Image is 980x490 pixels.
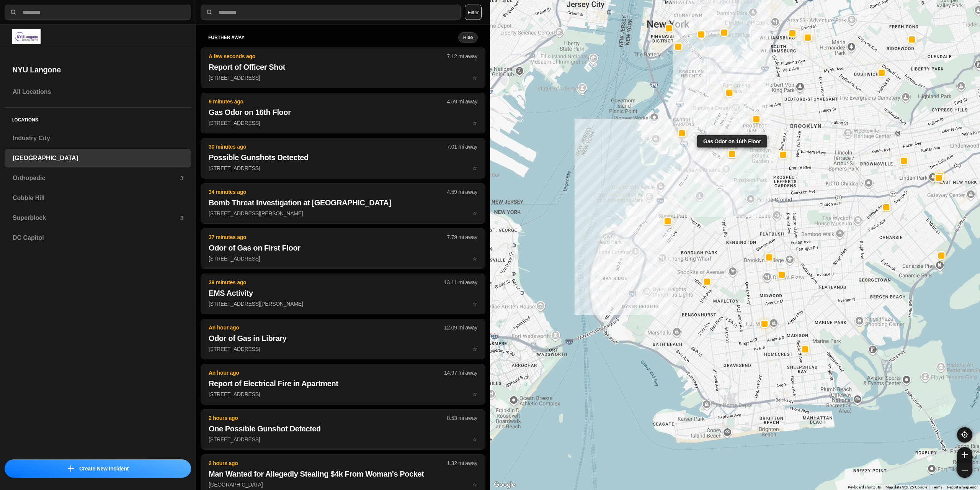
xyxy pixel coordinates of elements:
p: 7.12 mi away [447,52,477,60]
p: 2 hours ago [209,459,447,467]
a: 2 hours ago8.53 mi awayOne Possible Gunshot Detected[STREET_ADDRESS]star [201,436,485,442]
a: Report a map error [947,485,978,489]
img: zoom-in [962,452,968,458]
span: Map data ©2025 Google [885,485,927,489]
img: search [206,8,213,16]
span: star [472,120,477,126]
a: Cobble Hill [5,189,191,207]
p: 1.32 mi away [447,459,477,467]
button: An hour ago12.09 mi awayOdor of Gas in Library[STREET_ADDRESS]star [201,319,485,359]
a: 2 hours ago1.32 mi awayMan Wanted for Allegedly Stealing $4k From Woman's Pocket[GEOGRAPHIC_DATA]... [201,481,485,488]
a: 37 minutes ago7.79 mi awayOdor of Gas on First Floor[STREET_ADDRESS]star [201,255,485,262]
span: star [472,210,477,216]
a: Superblock3 [5,209,191,227]
a: Terms (opens in new tab) [932,485,942,489]
h2: Possible Gunshots Detected [209,152,477,163]
p: An hour ago [209,369,444,377]
a: A few seconds ago7.12 mi awayReport of Officer Shot[STREET_ADDRESS]star [201,74,485,81]
p: [STREET_ADDRESS] [209,74,477,82]
span: star [472,346,477,352]
p: 12.09 mi away [444,324,477,331]
h2: Man Wanted for Allegedly Stealing $4k From Woman's Pocket [209,469,477,479]
p: 3 [180,174,183,182]
h2: Report of Officer Shot [209,62,477,72]
a: 30 minutes ago7.01 mi awayPossible Gunshots Detected[STREET_ADDRESS]star [201,165,485,171]
p: 30 minutes ago [209,143,447,151]
a: 34 minutes ago4.59 mi awayBomb Threat Investigation at [GEOGRAPHIC_DATA][STREET_ADDRESS][PERSON_N... [201,210,485,216]
p: Create New Incident [79,465,129,472]
h2: Bomb Threat Investigation at [GEOGRAPHIC_DATA] [209,197,477,208]
p: [GEOGRAPHIC_DATA] [209,481,477,488]
h2: NYU Langone [12,64,183,75]
p: 7.79 mi away [447,233,477,241]
p: 3 [180,214,183,222]
p: 4.59 mi away [447,188,477,196]
h2: Gas Odor on 16th Floor [209,107,477,118]
button: An hour ago14.97 mi awayReport of Electrical Fire in Apartment[STREET_ADDRESS]star [201,364,485,405]
button: Filter [465,5,482,20]
h2: Odor of Gas in Library [209,333,477,344]
p: [STREET_ADDRESS] [209,119,477,127]
h3: Industry City [13,134,183,143]
h2: Report of Electrical Fire in Apartment [209,378,477,389]
button: zoom-in [957,447,972,462]
h3: All Locations [13,87,183,97]
img: Google [492,480,517,490]
div: Gas Odor on 16th Floor [697,135,767,147]
h5: Locations [5,108,191,129]
h2: EMS Activity [209,288,477,298]
h2: Odor of Gas on First Floor [209,243,477,253]
p: 4.59 mi away [447,98,477,105]
a: 9 minutes ago4.59 mi awayGas Odor on 16th Floor[STREET_ADDRESS]star [201,120,485,126]
h3: [GEOGRAPHIC_DATA] [13,154,183,163]
button: A few seconds ago7.12 mi awayReport of Officer Shot[STREET_ADDRESS]star [201,48,485,88]
button: 34 minutes ago4.59 mi awayBomb Threat Investigation at [GEOGRAPHIC_DATA][STREET_ADDRESS][PERSON_N... [201,183,485,224]
p: 9 minutes ago [209,98,447,105]
a: Orthopedic3 [5,169,191,187]
span: star [472,391,477,397]
button: recenter [957,427,972,442]
p: [STREET_ADDRESS] [209,164,477,172]
p: 7.01 mi away [447,143,477,151]
h5: further away [208,34,458,41]
a: An hour ago14.97 mi awayReport of Electrical Fire in Apartment[STREET_ADDRESS]star [201,391,485,397]
h3: Orthopedic [13,174,180,183]
span: star [472,75,477,81]
p: [STREET_ADDRESS] [209,345,477,353]
img: icon [68,465,74,472]
p: An hour ago [209,324,444,331]
button: Hide [458,32,478,43]
button: 30 minutes ago7.01 mi awayPossible Gunshots Detected[STREET_ADDRESS]star [201,138,485,179]
h3: Cobble Hill [13,193,183,203]
small: Hide [463,34,473,41]
p: 37 minutes ago [209,233,447,241]
h3: Superblock [13,213,180,223]
a: DC Capitol [5,229,191,247]
button: 37 minutes ago7.79 mi awayOdor of Gas on First Floor[STREET_ADDRESS]star [201,228,485,269]
p: 13.11 mi away [444,279,477,286]
span: star [472,436,477,442]
a: 39 minutes ago13.11 mi awayEMS Activity[STREET_ADDRESS][PERSON_NAME]star [201,300,485,307]
p: [STREET_ADDRESS][PERSON_NAME] [209,210,477,217]
p: [STREET_ADDRESS] [209,436,477,443]
button: 39 minutes ago13.11 mi awayEMS Activity[STREET_ADDRESS][PERSON_NAME]star [201,274,485,314]
p: [STREET_ADDRESS][PERSON_NAME] [209,300,477,308]
button: zoom-out [957,462,972,478]
span: star [472,256,477,262]
span: star [472,165,477,171]
img: search [10,8,17,16]
a: All Locations [5,83,191,101]
p: 34 minutes ago [209,188,447,196]
h3: DC Capitol [13,233,183,243]
p: 8.53 mi away [447,414,477,422]
p: 39 minutes ago [209,279,444,286]
button: 9 minutes ago4.59 mi awayGas Odor on 16th Floor[STREET_ADDRESS]star [201,93,485,133]
button: 2 hours ago8.53 mi awayOne Possible Gunshot Detected[STREET_ADDRESS]star [201,409,485,450]
a: [GEOGRAPHIC_DATA] [5,149,191,167]
button: Keyboard shortcuts [848,485,881,490]
img: recenter [961,431,968,438]
a: iconCreate New Incident [5,459,191,478]
img: logo [12,29,41,44]
p: A few seconds ago [209,52,447,60]
p: [STREET_ADDRESS] [209,390,477,398]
